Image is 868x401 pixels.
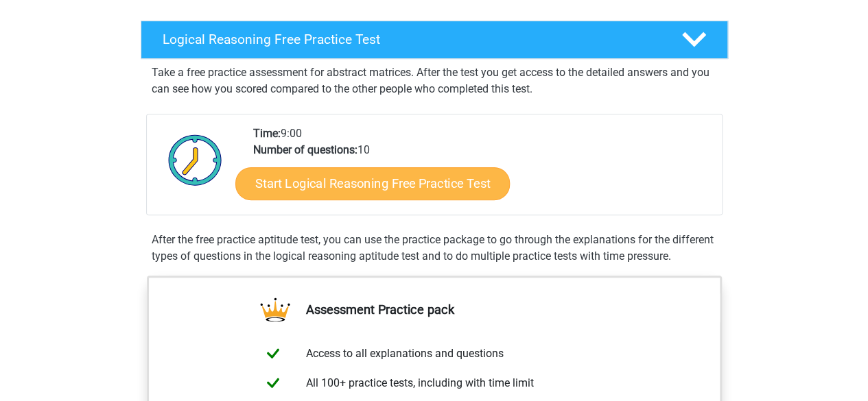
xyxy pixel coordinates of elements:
a: Logical Reasoning Free Practice Test [135,21,734,59]
a: Start Logical Reasoning Free Practice Test [235,167,510,199]
div: 9:00 10 [243,125,721,215]
b: Time: [253,127,281,140]
div: After the free practice aptitude test, you can use the practice package to go through the explana... [146,232,723,265]
p: Take a free practice assessment for abstract matrices. After the test you get access to the detai... [152,64,717,97]
b: Number of questions: [253,143,357,156]
img: Clock [161,125,230,194]
h4: Logical Reasoning Free Practice Test [163,32,659,47]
